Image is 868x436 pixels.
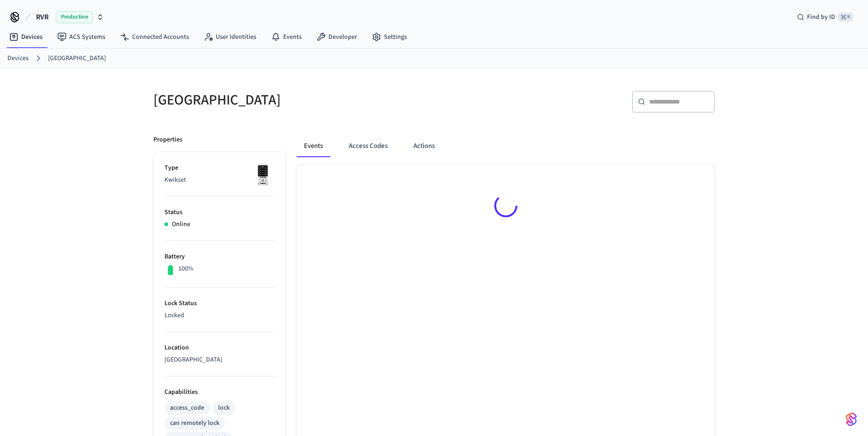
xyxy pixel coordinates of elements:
a: User Identities [196,29,264,45]
a: [GEOGRAPHIC_DATA] [48,54,106,63]
span: Find by ID [807,12,835,22]
div: Find by ID⌘ K [789,9,861,25]
div: ant example [297,135,715,157]
p: Online [172,220,190,229]
a: Connected Accounts [113,29,196,45]
p: Properties [153,135,182,145]
a: Settings [364,29,414,45]
p: Locked [164,311,274,320]
button: Events [297,135,330,157]
p: [GEOGRAPHIC_DATA] [164,355,274,365]
div: can remotely lock [170,418,219,428]
img: Kwikset Halo Touchscreen Wifi Enabled Smart Lock, Polished Chrome, Front [251,163,274,186]
button: Access Codes [341,135,395,157]
a: Events [264,29,309,45]
p: Lock Status [164,299,274,308]
div: access_code [170,403,204,413]
p: Type [164,163,274,173]
p: Status [164,208,274,217]
a: Devices [2,29,50,45]
p: 100% [178,264,194,274]
img: SeamLogoGradient.69752ec5.svg [846,412,857,427]
span: Production [56,11,93,23]
a: Devices [7,54,29,63]
h5: [GEOGRAPHIC_DATA] [153,91,429,110]
p: Kwikset [164,175,274,185]
span: RVR [36,12,49,23]
span: ⌘ K [838,12,853,22]
a: Developer [309,29,364,45]
a: ACS Systems [50,29,113,45]
p: Capabilities [164,387,274,397]
p: Battery [164,252,274,262]
p: Location [164,343,274,353]
button: Actions [406,135,442,157]
div: lock [218,403,230,413]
